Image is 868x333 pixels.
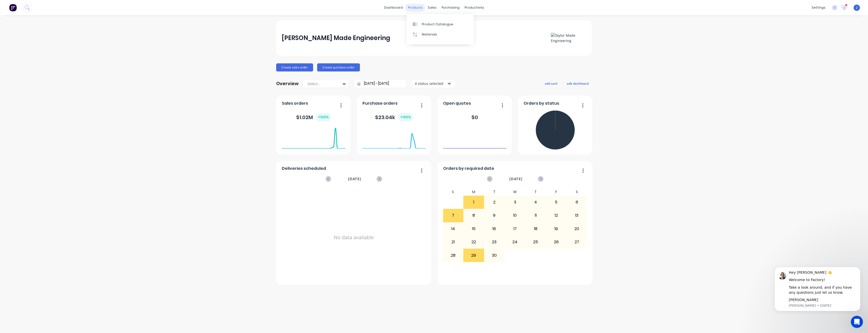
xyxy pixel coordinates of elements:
div: 20 [567,223,587,235]
div: 4 status selected [415,81,447,86]
span: Sales orders [282,100,308,106]
div: 5 [546,196,566,209]
div: 15 [464,223,484,235]
div: 12 [546,209,566,222]
span: Purchase orders [362,100,398,106]
div: 24 [505,236,525,248]
div: 1 [464,196,484,209]
div: $ 0 [471,114,478,121]
div: products [405,4,425,11]
span: [DATE] [509,176,523,182]
button: 4 status selected [412,80,455,87]
div: 21 [443,236,463,248]
div: 29 [464,249,484,262]
div: 25 [526,236,546,248]
div: 16 [484,223,505,235]
div: 19 [546,223,566,235]
div: T [525,188,546,196]
div: T [484,188,505,196]
div: 27 [567,236,587,248]
div: $ 23.04k [375,113,413,121]
a: Product Catalogue [407,19,474,29]
span: Open quotes [443,100,471,106]
span: J [856,5,857,10]
div: 22 [464,236,484,248]
div: Overview [276,79,299,89]
iframe: Intercom notifications message [767,262,868,314]
span: Orders by status [524,100,559,106]
div: W [505,188,525,196]
div: sales [425,4,439,11]
div: 4 [526,196,546,209]
img: Factory [9,4,17,11]
button: Create purchase order [317,63,360,71]
a: Materials [407,29,474,40]
div: 23 [484,236,505,248]
div: productivity [462,4,487,11]
button: add card [541,80,560,87]
div: 7 [443,209,463,222]
div: 26 [546,236,566,248]
div: 17 [505,223,525,235]
div: 2 [484,196,505,209]
div: S [443,188,464,196]
div: 10 [505,209,525,222]
img: Taylor Made Engineering [551,33,586,43]
div: [PERSON_NAME] Made Engineering [282,33,390,43]
button: Create sales order [276,63,313,71]
div: + 100 % [398,113,413,121]
div: 14 [443,223,463,235]
div: + 100 % [316,113,331,121]
div: 18 [526,223,546,235]
div: F [546,188,567,196]
a: dashboard [382,4,405,11]
div: 28 [443,249,463,262]
div: settings [809,4,828,11]
div: S [567,188,587,196]
iframe: Intercom live chat [851,316,863,328]
div: $ 1.02M [296,113,331,121]
span: [DATE] [348,176,361,182]
div: Product Catalogue [422,22,453,27]
div: 13 [567,209,587,222]
div: 6 [567,196,587,209]
div: purchasing [439,4,462,11]
div: 8 [464,209,484,222]
div: 30 [484,249,505,262]
div: 11 [526,209,546,222]
span: Deliveries scheduled [282,165,326,172]
div: Materials [422,32,437,37]
div: 9 [484,209,505,222]
button: edit dashboard [563,80,592,87]
div: No data available [282,188,426,287]
div: 3 [505,196,525,209]
div: M [463,188,484,196]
